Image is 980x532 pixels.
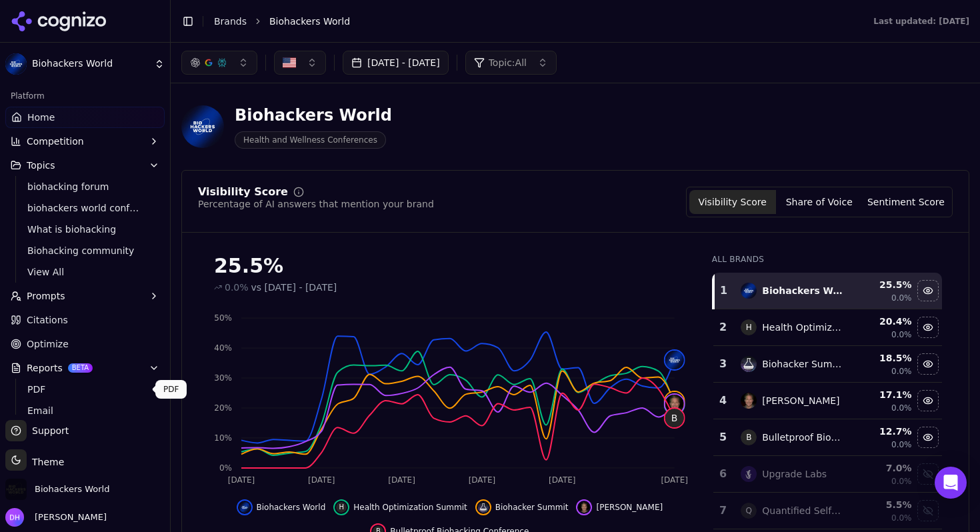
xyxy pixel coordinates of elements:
[854,315,912,328] div: 20.4 %
[29,511,107,523] span: [PERSON_NAME]
[917,390,939,411] button: Hide dave asprey data
[917,427,939,448] button: Hide bulletproof biohacking conference data
[35,483,109,495] span: Biohackers World
[665,392,684,411] img: biohacker summit
[917,353,939,375] button: Hide biohacker summit data
[5,479,109,500] button: Open organization switcher
[762,431,843,444] div: Bulletproof Biohacking Conference
[719,393,728,409] div: 4
[720,283,728,299] div: 1
[5,53,27,75] img: Biohackers World
[917,500,939,521] button: Show quantified self global conference data
[762,394,839,407] div: [PERSON_NAME]
[27,201,143,215] span: biohackers world conference
[214,343,232,353] tspan: 40%
[741,429,757,445] span: B
[5,333,165,355] a: Optimize
[27,404,143,417] span: Email
[863,190,949,214] button: Sentiment Score
[22,199,149,217] a: biohackers world conference
[478,502,489,513] img: biohacker summit
[251,281,337,294] span: vs [DATE] - [DATE]
[489,56,527,69] span: Topic: All
[5,357,165,379] button: ReportsBETA
[854,351,912,365] div: 18.5 %
[713,456,942,493] tr: 6upgrade labsUpgrade Labs7.0%0.0%Show upgrade labs data
[891,293,912,303] span: 0.0%
[27,111,55,124] span: Home
[228,475,255,485] tspan: [DATE]
[353,502,467,513] span: Health Optimization Summit
[712,254,942,265] div: All Brands
[22,241,149,260] a: Biohacking community
[181,105,224,148] img: Biohackers World
[198,187,288,197] div: Visibility Score
[713,309,942,346] tr: 2HHealth Optimization Summit20.4%0.0%Hide health optimization summit data
[336,502,347,513] span: H
[469,475,496,485] tspan: [DATE]
[27,135,84,148] span: Competition
[27,159,55,172] span: Topics
[239,502,250,513] img: biohackers world
[665,395,684,413] img: dave asprey
[5,85,165,107] div: Platform
[917,280,939,301] button: Hide biohackers world data
[741,319,757,335] span: H
[219,463,232,473] tspan: 0%
[854,461,912,475] div: 7.0 %
[661,475,688,485] tspan: [DATE]
[27,361,63,375] span: Reports
[776,190,863,214] button: Share of Voice
[27,265,143,279] span: View All
[5,479,27,500] img: Biohackers World
[891,476,912,487] span: 0.0%
[665,351,684,369] img: biohackers world
[5,107,165,128] a: Home
[891,513,912,523] span: 0.0%
[27,244,143,257] span: Biohacking community
[576,499,663,515] button: Hide dave asprey data
[68,363,93,373] span: BETA
[214,403,232,413] tspan: 20%
[5,508,107,527] button: Open user button
[713,493,942,529] tr: 7QQuantified Self Global Conference5.5%0.0%Show quantified self global conference data
[22,380,149,399] a: PDF
[549,475,576,485] tspan: [DATE]
[214,254,685,278] div: 25.5%
[237,499,326,515] button: Hide biohackers world data
[854,425,912,438] div: 12.7 %
[198,197,434,211] div: Percentage of AI answers that mention your brand
[27,223,143,236] span: What is biohacking
[495,502,569,513] span: Biohacker Summit
[22,177,149,196] a: biohacking forum
[891,329,912,340] span: 0.0%
[32,58,149,70] span: Biohackers World
[762,284,843,297] div: Biohackers World
[235,131,386,149] span: Health and Wellness Conferences
[5,309,165,331] a: Citations
[22,401,149,420] a: Email
[214,313,232,323] tspan: 50%
[713,419,942,456] tr: 5BBulletproof Biohacking Conference12.7%0.0%Hide bulletproof biohacking conference data
[891,366,912,377] span: 0.0%
[27,424,69,437] span: Support
[214,373,232,383] tspan: 30%
[713,273,942,309] tr: 1biohackers worldBiohackers World25.5%0.0%Hide biohackers world data
[891,403,912,413] span: 0.0%
[719,503,728,519] div: 7
[762,467,827,481] div: Upgrade Labs
[719,356,728,372] div: 3
[719,429,728,445] div: 5
[235,105,392,126] div: Biohackers World
[388,475,415,485] tspan: [DATE]
[891,439,912,450] span: 0.0%
[5,285,165,307] button: Prompts
[22,263,149,281] a: View All
[741,466,757,482] img: upgrade labs
[741,356,757,372] img: biohacker summit
[741,503,757,519] span: Q
[689,190,776,214] button: Visibility Score
[27,313,68,327] span: Citations
[308,475,335,485] tspan: [DATE]
[762,321,843,334] div: Health Optimization Summit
